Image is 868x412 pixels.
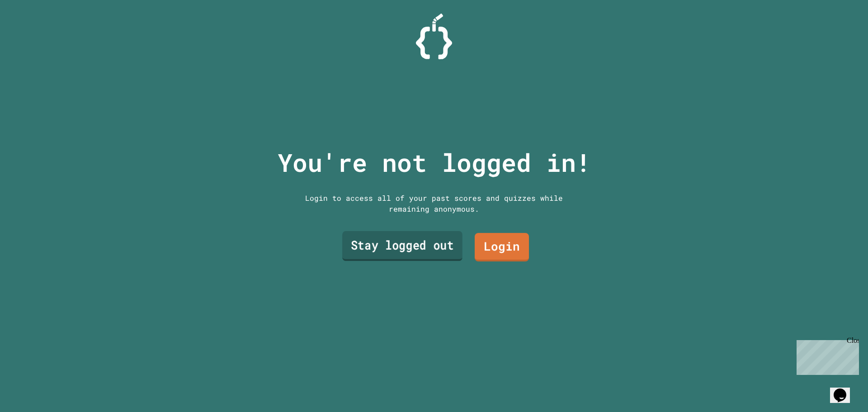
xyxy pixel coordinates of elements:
iframe: chat widget [793,336,859,375]
a: Stay logged out [342,231,462,261]
p: You're not logged in! [278,144,591,181]
iframe: chat widget [830,376,859,403]
div: Chat with us now!Close [4,4,62,57]
div: Login to access all of your past scores and quizzes while remaining anonymous. [298,193,570,214]
a: Login [475,233,529,261]
img: Logo.svg [416,14,452,59]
